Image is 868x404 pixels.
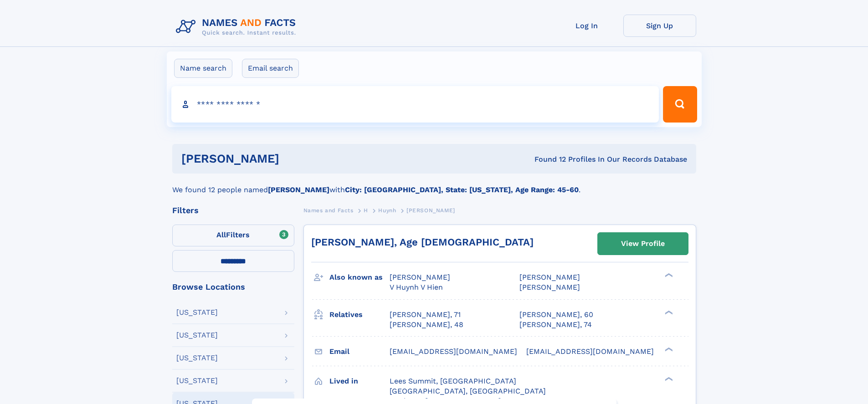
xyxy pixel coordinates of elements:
[526,347,654,356] span: [EMAIL_ADDRESS][DOMAIN_NAME]
[623,15,696,37] a: Sign Up
[181,153,407,164] h1: [PERSON_NAME]
[242,59,299,78] label: Email search
[172,15,303,39] img: Logo Names and Facts
[390,320,463,330] a: [PERSON_NAME], 48
[621,233,665,254] div: View Profile
[663,86,697,123] button: Search Button
[329,344,390,359] h3: Email
[519,273,580,281] span: [PERSON_NAME]
[364,205,368,216] a: H
[378,207,396,214] span: Huynh
[364,207,368,214] span: H
[663,346,673,352] div: ❯
[172,283,294,291] div: Browse Locations
[176,377,218,384] div: [US_STATE]
[329,270,390,285] h3: Also known as
[390,347,517,356] span: [EMAIL_ADDRESS][DOMAIN_NAME]
[176,354,218,362] div: [US_STATE]
[311,236,534,248] a: [PERSON_NAME], Age [DEMOGRAPHIC_DATA]
[519,320,592,330] a: [PERSON_NAME], 74
[519,283,580,291] span: [PERSON_NAME]
[663,272,673,278] div: ❯
[406,207,455,214] span: [PERSON_NAME]
[598,233,688,255] a: View Profile
[550,15,623,37] a: Log In
[390,387,546,395] span: [GEOGRAPHIC_DATA], [GEOGRAPHIC_DATA]
[407,154,687,164] div: Found 12 Profiles In Our Records Database
[172,225,294,246] label: Filters
[390,283,443,291] span: V Huynh V Hien
[519,310,593,320] a: [PERSON_NAME], 60
[176,332,218,339] div: [US_STATE]
[329,373,390,389] h3: Lived in
[390,377,516,385] span: Lees Summit, [GEOGRAPHIC_DATA]
[390,273,450,281] span: [PERSON_NAME]
[174,59,232,78] label: Name search
[172,206,294,215] div: Filters
[268,185,329,194] b: [PERSON_NAME]
[663,376,673,382] div: ❯
[378,205,396,216] a: Huynh
[345,185,579,194] b: City: [GEOGRAPHIC_DATA], State: [US_STATE], Age Range: 45-60
[176,309,218,316] div: [US_STATE]
[303,205,354,216] a: Names and Facts
[390,310,461,320] a: [PERSON_NAME], 71
[172,174,696,195] div: We found 12 people named with .
[663,309,673,315] div: ❯
[329,307,390,322] h3: Relatives
[216,230,226,239] span: All
[171,86,659,123] input: search input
